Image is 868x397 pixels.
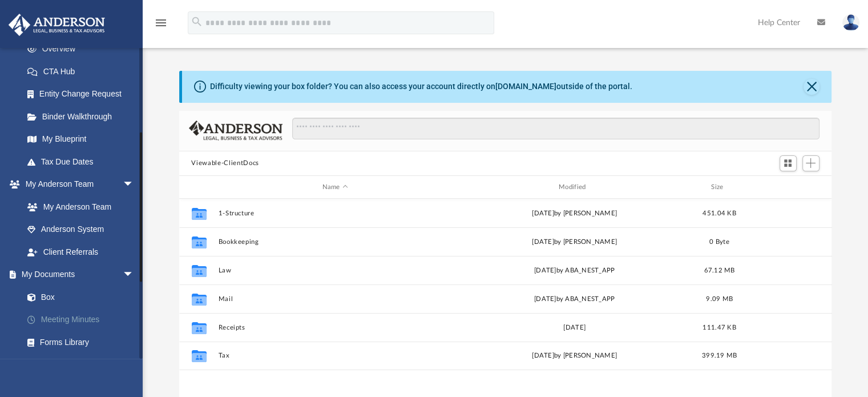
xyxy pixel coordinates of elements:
button: 1-Structure [218,210,452,217]
div: Name [217,182,452,193]
span: 399.19 MB [701,353,736,359]
a: Meeting Minutes [16,308,151,331]
div: [DATE] [457,323,691,333]
a: menu [154,22,168,30]
img: Anderson Advisors Platinum Portal [5,14,108,36]
a: CTA Hub [16,60,151,83]
img: User Pic [842,14,859,31]
i: search [191,15,203,28]
div: [DATE] by [PERSON_NAME] [457,237,691,247]
button: Bookkeeping [218,238,452,246]
a: Client Referrals [16,240,146,263]
button: Switch to Grid View [780,155,797,171]
button: Add [802,155,819,171]
span: 67.12 MB [704,267,734,274]
a: Anderson System [16,218,146,241]
a: My Anderson Team [16,195,140,218]
div: id [747,182,827,193]
button: Receipts [218,324,452,331]
a: Overview [16,38,151,61]
div: [DATE] by [PERSON_NAME] [457,351,691,362]
button: Law [218,267,452,274]
a: Box [16,286,146,308]
a: My Blueprint [16,128,146,151]
div: [DATE] by [PERSON_NAME] [457,208,691,219]
div: Difficulty viewing your box folder? You can also access your account directly on outside of the p... [210,81,632,93]
div: [DATE] by ABA_NEST_APP [457,294,691,304]
a: Notarize [16,354,151,376]
span: 0 Byte [709,239,729,245]
span: 451.04 KB [703,210,736,216]
a: My Anderson Teamarrow_drop_down [8,173,146,196]
div: id [184,182,212,193]
a: Entity Change Request [16,83,151,106]
span: arrow_drop_down [123,263,146,287]
button: Mail [218,295,452,303]
i: menu [154,16,168,30]
div: Size [696,182,742,193]
a: Forms Library [16,331,146,354]
a: My Documentsarrow_drop_down [8,263,151,286]
a: [DOMAIN_NAME] [495,82,556,91]
span: 111.47 KB [703,324,736,331]
button: Close [804,79,819,95]
div: [DATE] by ABA_NEST_APP [457,266,691,276]
a: Binder Walkthrough [16,105,151,128]
span: 9.09 MB [706,296,733,302]
a: Tax Due Dates [16,150,151,173]
input: Search files and folders [292,118,819,139]
button: Tax [218,352,452,360]
span: arrow_drop_down [123,173,146,197]
div: Modified [457,182,692,193]
button: Viewable-ClientDocs [191,158,259,169]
